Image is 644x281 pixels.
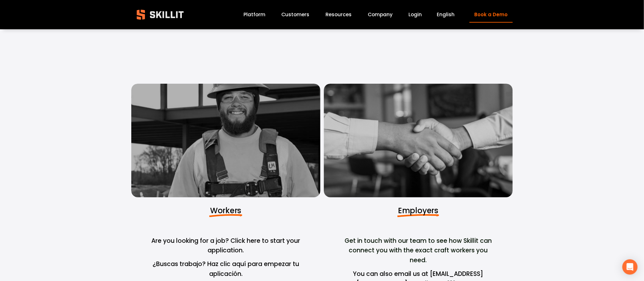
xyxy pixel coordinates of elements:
span: Resources [325,11,352,18]
a: Company [368,11,393,19]
div: language picker [437,11,455,19]
span: Get in touch with our team to see how Skillit can connect you with the exact craft workers you need. [345,236,493,264]
div: Open Intercom Messenger [622,259,638,275]
span: Are you looking for a job? Click here to start your application. [151,236,302,255]
a: Book a Demo [469,7,513,23]
span: Workers [210,205,241,216]
span: Employers [398,205,438,216]
a: Platform [243,11,265,19]
a: Customers [282,11,310,19]
a: Login [409,11,422,19]
span: English [437,11,455,18]
span: ¿Buscas trabajo? Haz clic aquí para empezar tu aplicación. [153,260,301,278]
a: folder dropdown [325,11,352,19]
img: Skillit [131,5,189,24]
